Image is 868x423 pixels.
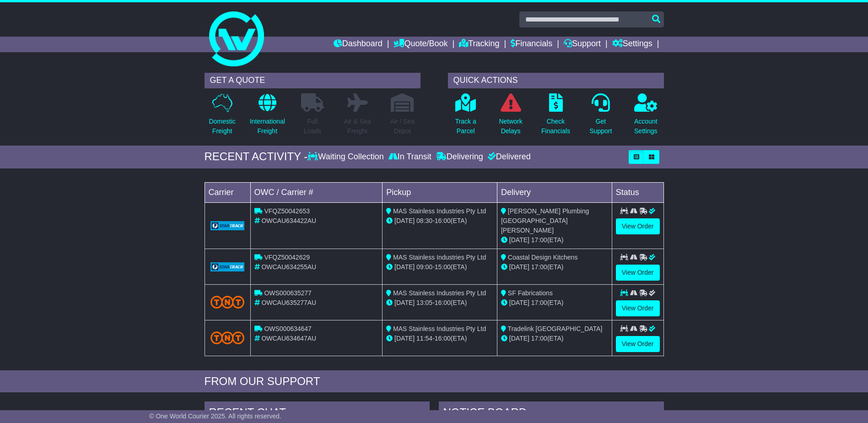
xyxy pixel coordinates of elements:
[511,37,552,52] a: Financials
[509,335,529,342] span: [DATE]
[416,263,432,271] span: 09:00
[344,117,371,136] p: Air & Sea Freight
[541,117,570,136] p: Check Financials
[634,93,658,141] a: AccountSettings
[616,300,660,316] a: View Order
[435,217,451,224] span: 16:00
[501,262,608,272] div: (ETA)
[589,93,612,141] a: GetSupport
[434,152,485,162] div: Delivering
[264,254,310,261] span: VFQZ50042629
[564,37,601,52] a: Support
[435,263,451,271] span: 15:00
[509,299,529,306] span: [DATE]
[459,37,499,52] a: Tracking
[386,152,434,162] div: In Transit
[393,254,486,261] span: MAS Stainless Industries Pty Ltd
[393,207,486,215] span: MAS Stainless Industries Pty Ltd
[531,335,547,342] span: 17:00
[509,236,529,244] span: [DATE]
[390,117,415,136] p: Air / Sea Depot
[508,325,603,332] span: Tradelink [GEOGRAPHIC_DATA]
[455,117,476,136] p: Track a Parcel
[386,262,493,272] div: - (ETA)
[205,375,664,388] div: FROM OUR SUPPORT
[508,289,553,297] span: SF Fabrications
[394,37,447,52] a: Quote/Book
[455,93,477,141] a: Track aParcel
[386,334,493,343] div: - (ETA)
[448,73,664,88] div: QUICK ACTIONS
[386,216,493,226] div: - (ETA)
[485,152,531,162] div: Delivered
[634,117,658,136] p: Account Settings
[264,207,310,215] span: VFQZ50042653
[616,218,660,234] a: View Order
[589,117,612,136] p: Get Support
[210,331,245,344] img: TNT_Domestic.png
[209,117,235,136] p: Domestic Freight
[307,152,386,162] div: Waiting Collection
[205,182,250,202] td: Carrier
[249,93,286,141] a: InternationalFreight
[210,296,245,308] img: TNT_Domestic.png
[149,412,281,420] span: © One World Courier 2025. All rights reserved.
[394,263,415,271] span: [DATE]
[386,298,493,308] div: - (ETA)
[435,299,451,306] span: 16:00
[394,335,415,342] span: [DATE]
[531,263,547,271] span: 17:00
[501,207,589,234] span: [PERSON_NAME] Plumbing [GEOGRAPHIC_DATA][PERSON_NAME]
[264,325,312,332] span: OWS000634647
[612,182,663,202] td: Status
[261,299,316,306] span: OWCAU635277AU
[498,93,523,141] a: NetworkDelays
[616,265,660,281] a: View Order
[261,217,316,224] span: OWCAU634422AU
[499,117,522,136] p: Network Delays
[250,182,383,202] td: OWC / Carrier #
[531,236,547,244] span: 17:00
[205,73,421,88] div: GET A QUOTE
[383,182,497,202] td: Pickup
[394,217,415,224] span: [DATE]
[416,299,432,306] span: 13:05
[210,262,245,271] img: GetCarrierServiceLogo
[416,217,432,224] span: 08:30
[612,37,652,52] a: Settings
[616,336,660,352] a: View Order
[435,335,451,342] span: 16:00
[393,289,486,297] span: MAS Stainless Industries Pty Ltd
[208,93,236,141] a: DomesticFreight
[501,334,608,343] div: (ETA)
[497,182,612,202] td: Delivery
[531,299,547,306] span: 17:00
[264,289,312,297] span: OWS000635277
[261,335,316,342] span: OWCAU634647AU
[394,299,415,306] span: [DATE]
[508,254,578,261] span: Coastal Design Kitchens
[416,335,432,342] span: 11:54
[205,150,308,163] div: RECENT ACTIVITY -
[261,263,316,271] span: OWCAU634255AU
[501,298,608,308] div: (ETA)
[501,235,608,245] div: (ETA)
[334,37,383,52] a: Dashboard
[541,93,571,141] a: CheckFinancials
[210,221,245,230] img: GetCarrierServiceLogo
[393,325,486,332] span: MAS Stainless Industries Pty Ltd
[250,117,285,136] p: International Freight
[301,117,324,136] p: Full Loads
[509,263,529,271] span: [DATE]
